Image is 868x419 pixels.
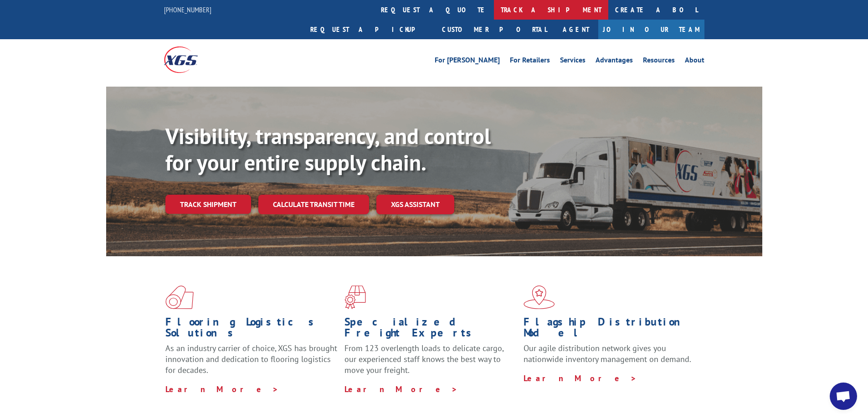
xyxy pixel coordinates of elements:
span: As an industry carrier of choice, XGS has brought innovation and dedication to flooring logistics... [165,343,337,375]
a: Learn More > [524,373,637,383]
p: From 123 overlength loads to delicate cargo, our experienced staff knows the best way to move you... [344,343,517,383]
a: About [685,57,704,67]
img: xgs-icon-flagship-distribution-model-red [524,285,555,309]
a: Track shipment [165,195,251,214]
a: Services [560,57,586,67]
a: Resources [643,57,675,67]
a: Join Our Team [598,20,704,39]
a: [PHONE_NUMBER] [164,5,211,14]
h1: Flooring Logistics Solutions [165,316,338,343]
img: xgs-icon-focused-on-flooring-red [344,285,366,309]
span: Our agile distribution network gives you nationwide inventory management on demand. [524,343,691,364]
a: Learn More > [165,384,279,394]
a: Open chat [830,383,857,410]
a: XGS ASSISTANT [376,195,454,214]
a: Advantages [596,57,633,67]
a: Agent [554,20,598,39]
h1: Flagship Distribution Model [524,316,696,343]
h1: Specialized Freight Experts [344,316,517,343]
img: xgs-icon-total-supply-chain-intelligence-red [165,285,194,309]
a: For [PERSON_NAME] [435,57,500,67]
a: Request a pickup [303,20,435,39]
b: Visibility, transparency, and control for your entire supply chain. [165,122,491,176]
a: For Retailers [510,57,550,67]
a: Customer Portal [435,20,554,39]
a: Learn More > [344,384,458,394]
a: Calculate transit time [258,195,369,214]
